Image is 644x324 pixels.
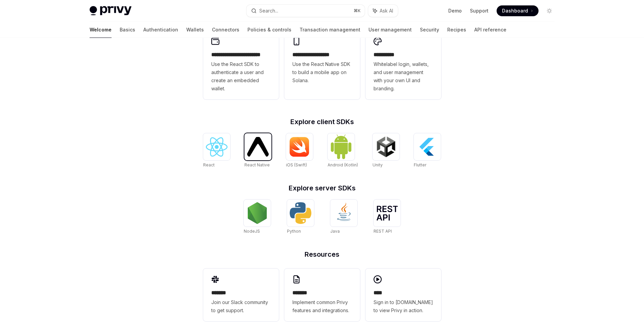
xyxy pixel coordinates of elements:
[380,7,393,14] span: Ask AI
[365,30,441,99] a: **** *****Whitelabel login, wallets, and user management with your own UI and branding.
[354,8,361,14] span: ⌘ K
[244,200,271,235] a: NodeJSNodeJS
[414,162,426,167] span: Flutter
[544,5,555,16] button: Toggle dark mode
[368,5,398,17] button: Ask AI
[247,22,291,38] a: Policies & controls
[246,202,268,224] img: NodeJS
[474,22,506,38] a: API reference
[284,269,360,321] a: **** **Implement common Privy features and integrations.
[497,5,539,16] a: Dashboard
[373,162,383,167] span: Unity
[211,298,271,315] span: Join our Slack community to get support.
[287,200,314,235] a: PythonPython
[470,7,488,14] a: Support
[374,200,401,235] a: REST APIREST API
[365,269,441,321] a: ****Sign in to [DOMAIN_NAME] to view Privy in action.
[284,30,360,99] a: **** **** **** ***Use the React Native SDK to build a mobile app on Solana.
[374,298,433,315] span: Sign in to [DOMAIN_NAME] to view Privy in action.
[186,22,204,38] a: Wallets
[203,269,279,321] a: **** **Join our Slack community to get support.
[373,133,400,168] a: UnityUnity
[212,22,239,38] a: Connectors
[290,202,311,224] img: Python
[292,60,352,85] span: Use the React Native SDK to build a mobile app on Solana.
[120,22,135,38] a: Basics
[246,5,365,17] button: Search...⌘K
[416,136,438,158] img: Flutter
[203,185,441,191] h2: Explore server SDKs
[292,298,352,315] span: Implement common Privy features and integrations.
[368,22,412,38] a: User management
[143,22,178,38] a: Authentication
[247,137,269,156] img: React Native
[414,133,441,168] a: FlutterFlutter
[286,162,307,167] span: iOS (Swift)
[376,206,398,221] img: REST API
[374,60,433,93] span: Whitelabel login, wallets, and user management with your own UI and branding.
[374,229,392,234] span: REST API
[211,60,271,93] span: Use the React SDK to authenticate a user and create an embedded wallet.
[244,133,271,168] a: React NativeReact Native
[259,7,278,15] div: Search...
[333,202,355,224] img: Java
[287,229,301,234] span: Python
[328,133,358,168] a: Android (Kotlin)Android (Kotlin)
[300,22,360,38] a: Transaction management
[286,133,313,168] a: iOS (Swift)iOS (Swift)
[244,162,270,167] span: React Native
[90,6,132,16] img: light logo
[448,7,462,14] a: Demo
[289,137,310,157] img: iOS (Swift)
[203,118,441,125] h2: Explore client SDKs
[90,22,112,38] a: Welcome
[206,137,228,157] img: React
[203,251,441,258] h2: Resources
[203,162,215,167] span: React
[328,162,358,167] span: Android (Kotlin)
[420,22,439,38] a: Security
[330,200,357,235] a: JavaJava
[330,134,352,159] img: Android (Kotlin)
[447,22,466,38] a: Recipes
[244,229,260,234] span: NodeJS
[502,7,528,14] span: Dashboard
[203,133,230,168] a: ReactReact
[330,229,340,234] span: Java
[375,136,397,158] img: Unity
